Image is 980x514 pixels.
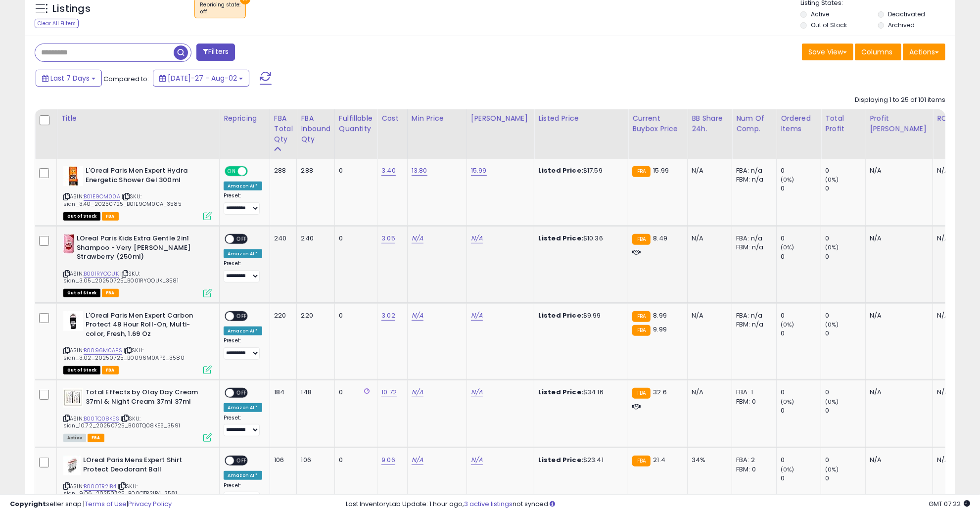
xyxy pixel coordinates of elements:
[301,456,327,465] div: 106
[692,456,724,465] div: 34%
[825,113,861,134] div: Total Profit
[86,311,206,341] b: L'Oreal Paris Men Expert Carbon Protect 48 Hour Roll-On, Multi-color, Fresh, 1.69 Oz
[825,184,865,193] div: 0
[692,388,724,397] div: N/A
[224,337,262,360] div: Preset:
[781,176,794,184] small: (0%)
[63,482,177,497] span: | SKU: sian_9.06_20250725_B00OTR2IB4_3581
[781,243,794,251] small: (0%)
[246,167,262,176] span: OFF
[632,456,651,467] small: FBA
[88,434,104,442] span: FBA
[653,455,665,465] span: 21.4
[632,311,651,322] small: FBA
[736,113,772,134] div: Num of Comp.
[196,44,235,61] button: Filters
[825,166,865,175] div: 0
[937,388,970,397] div: N/A
[825,243,839,251] small: (0%)
[63,270,179,284] span: | SKU: sian_3.05_20250725_B001RYOOUK_3581
[301,234,327,243] div: 240
[736,243,769,252] div: FBM: n/a
[224,192,262,215] div: Preset:
[825,406,865,415] div: 0
[339,388,370,397] div: 0
[870,388,925,397] div: N/A
[224,249,262,258] div: Amazon AI *
[736,388,769,397] div: FBA: 1
[471,455,483,465] a: N/A
[781,474,821,483] div: 0
[632,166,651,177] small: FBA
[63,366,100,374] span: All listings that are currently out of stock and unavailable for purchase on Amazon
[102,366,119,374] span: FBA
[870,113,929,134] div: Profit [PERSON_NAME]
[224,482,262,505] div: Preset:
[63,346,185,361] span: | SKU: sian_3.02_20250725_B0096M0APS_3580
[63,415,180,429] span: | SKU: sian_10.72_20250725_B00TQ08KES_3591
[736,320,769,329] div: FBM: n/a
[301,311,327,320] div: 220
[692,113,728,134] div: BB Share 24h.
[63,212,100,221] span: All listings that are currently out of stock and unavailable for purchase on Amazon
[781,184,821,193] div: 0
[274,456,289,465] div: 106
[471,311,483,321] a: N/A
[464,499,513,509] a: 3 active listings
[102,289,119,297] span: FBA
[825,311,865,320] div: 0
[102,212,119,221] span: FBA
[736,166,769,175] div: FBA: n/a
[63,456,81,475] img: 31dTmFhSNpL._SL40_.jpg
[61,113,215,124] div: Title
[825,234,865,243] div: 0
[52,2,91,16] h5: Listings
[63,234,74,254] img: 41Px1ZGqIDL._SL40_.jpg
[632,325,651,336] small: FBA
[632,234,651,245] small: FBA
[825,474,865,483] div: 0
[63,166,83,186] img: 51WH53NcTpL._SL40_.jpg
[381,387,397,397] a: 10.72
[692,166,724,175] div: N/A
[234,235,250,243] span: OFF
[692,234,724,243] div: N/A
[274,234,289,243] div: 240
[471,113,530,124] div: [PERSON_NAME]
[870,456,925,465] div: N/A
[538,388,620,397] div: $34.16
[77,234,197,264] b: LOreal Paris Kids Extra Gentle 2in1 Shampoo - Very [PERSON_NAME] Strawberry (250ml)
[538,166,620,175] div: $17.59
[84,482,116,491] a: B00OTR2IB4
[63,456,212,509] div: ASIN:
[937,456,970,465] div: N/A
[471,166,487,176] a: 15.99
[781,398,794,406] small: (0%)
[339,166,370,175] div: 0
[84,192,120,201] a: B01E9OM00A
[168,73,237,83] span: [DATE]-27 - Aug-02
[538,456,620,465] div: $23.41
[63,311,212,374] div: ASIN:
[538,311,583,320] b: Listed Price:
[224,260,262,282] div: Preset:
[63,192,182,207] span: | SKU: sian_3.40_20250725_B01E9OM00A_3585
[781,329,821,338] div: 0
[301,113,330,144] div: FBA inbound Qty
[855,44,901,60] button: Columns
[36,70,102,87] button: Last 7 Days
[381,455,395,465] a: 9.06
[63,311,83,331] img: 31u6GKtbSJL._SL40_.jpg
[692,311,724,320] div: N/A
[274,113,293,144] div: FBA Total Qty
[412,387,423,397] a: N/A
[825,252,865,261] div: 0
[781,234,821,243] div: 0
[200,8,240,15] div: off
[381,234,395,243] a: 3.05
[471,387,483,397] a: N/A
[301,166,327,175] div: 288
[471,234,483,243] a: N/A
[103,74,149,84] span: Compared to:
[736,465,769,474] div: FBM: 0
